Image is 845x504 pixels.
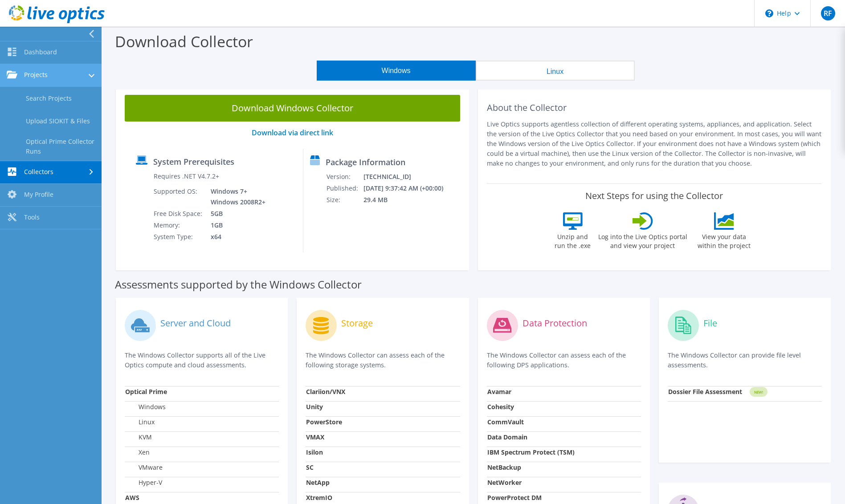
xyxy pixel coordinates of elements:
strong: Clariion/VNX [306,387,345,396]
strong: NetApp [306,478,330,487]
td: Published: [326,183,363,194]
strong: Dossier File Assessment [668,387,742,396]
td: 1GB [204,219,267,231]
p: The Windows Collector supports all of the Live Optics compute and cloud assessments. [125,350,279,370]
p: Live Optics supports agentless collection of different operating systems, appliances, and applica... [487,119,822,168]
label: Storage [341,319,373,328]
strong: Cohesity [487,402,514,411]
label: File [703,319,717,328]
label: Server and Cloud [160,319,231,328]
p: The Windows Collector can provide file level assessments. [668,350,822,370]
a: Download via direct link [252,128,333,138]
p: The Windows Collector can assess each of the following DPS applications. [487,350,641,370]
label: View your data within the project [692,230,756,250]
svg: \n [765,9,773,17]
span: RF [821,6,835,20]
td: [TECHNICAL_ID] [363,171,455,183]
strong: Optical Prime [125,387,167,396]
label: Data Protection [523,319,587,328]
button: Linux [476,61,635,81]
strong: NetBackup [487,463,521,471]
strong: AWS [125,493,139,502]
strong: PowerStore [306,418,342,426]
label: Assessments supported by the Windows Collector [115,280,362,289]
label: System Prerequisites [153,157,234,166]
label: KVM [125,433,152,442]
strong: SC [306,463,314,471]
strong: PowerProtect DM [487,493,542,502]
label: Xen [125,448,150,457]
td: 29.4 MB [363,194,455,206]
td: System Type: [153,231,204,243]
label: Next Steps for using the Collector [585,191,723,201]
label: Download Collector [115,31,253,52]
label: Package Information [326,158,405,167]
td: Free Disk Space: [153,208,204,219]
a: Download Windows Collector [125,95,460,122]
strong: Unity [306,402,323,411]
td: Size: [326,194,363,206]
strong: Data Domain [487,433,527,441]
strong: CommVault [487,418,524,426]
td: Memory: [153,219,204,231]
label: Log into the Live Optics portal and view your project [598,230,688,250]
td: Windows 7+ Windows 2008R2+ [204,186,267,208]
strong: XtremIO [306,493,332,502]
label: Windows [125,402,166,411]
strong: NetWorker [487,478,522,487]
h2: About the Collector [487,102,822,113]
strong: Avamar [487,387,511,396]
label: Requires .NET V4.7.2+ [154,172,219,181]
strong: Isilon [306,448,323,456]
button: Windows [317,61,476,81]
td: 5GB [204,208,267,219]
td: Version: [326,171,363,183]
label: Hyper-V [125,478,162,487]
label: VMware [125,463,163,472]
p: The Windows Collector can assess each of the following storage systems. [306,350,460,370]
td: x64 [204,231,267,243]
tspan: NEW! [754,390,763,394]
label: Unzip and run the .exe [552,230,593,250]
strong: VMAX [306,433,324,441]
label: Linux [125,418,155,427]
td: [DATE] 9:37:42 AM (+00:00) [363,183,455,194]
td: Supported OS: [153,186,204,208]
strong: IBM Spectrum Protect (TSM) [487,448,575,456]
